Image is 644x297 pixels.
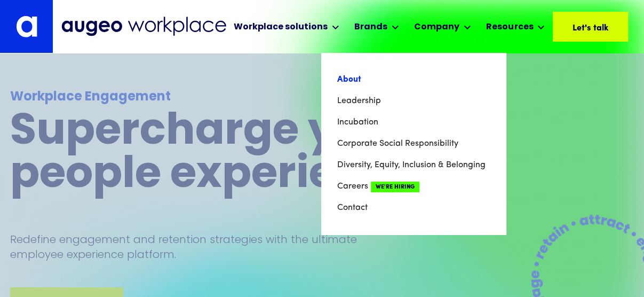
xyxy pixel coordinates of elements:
[553,12,628,42] a: Let's talk
[337,112,490,133] a: Incubation
[337,197,490,218] a: Contact
[414,21,459,34] div: Company
[486,21,533,34] div: Resources
[354,21,387,34] div: Brands
[337,133,490,154] a: Corporate Social Responsibility
[371,182,419,192] span: We're Hiring
[321,53,506,235] nav: Company
[337,69,490,90] a: About
[337,154,490,176] a: Diversity, Equity, Inclusion & Belonging
[234,21,328,34] div: Workplace solutions
[61,17,226,36] img: Augeo Workplace business unit full logo in mignight blue.
[16,15,37,37] img: Augeo's "a" monogram decorative logo in white.
[337,90,490,112] a: Leadership
[337,176,490,197] a: CareersWe're Hiring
